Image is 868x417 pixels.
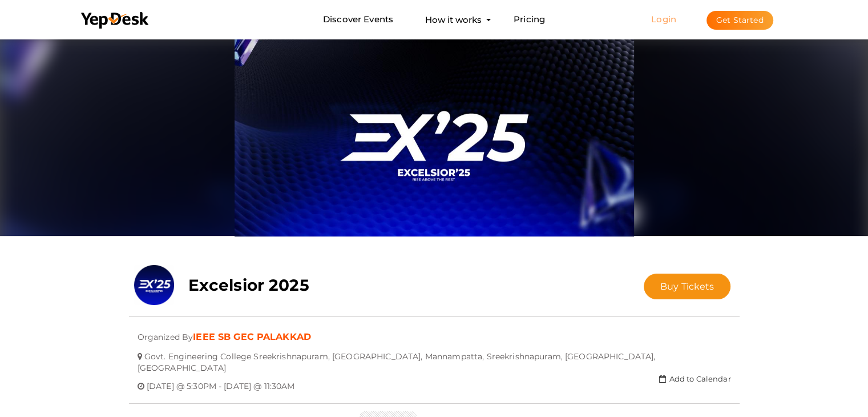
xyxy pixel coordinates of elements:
[659,374,730,383] a: Add to Calendar
[660,281,714,292] span: Buy Tickets
[147,372,295,391] span: [DATE] @ 5:30PM - [DATE] @ 11:30AM
[644,274,731,299] button: Buy Tickets
[235,37,634,236] img: 1EKFXICO_normal.png
[134,265,174,305] img: IIZWXVCU_small.png
[193,331,311,342] a: IEEE SB GEC PALAKKAD
[514,9,545,30] a: Pricing
[651,14,676,25] a: Login
[138,323,193,342] span: Organized By
[138,343,656,373] span: Govt. Engineering College Sreekrishnapuram, [GEOGRAPHIC_DATA], Mannampatta, Sreekrishnapuram, [GE...
[422,9,485,30] button: How it works
[706,11,773,30] button: Get Started
[188,275,309,295] b: Excelsior 2025
[323,9,393,30] a: Discover Events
